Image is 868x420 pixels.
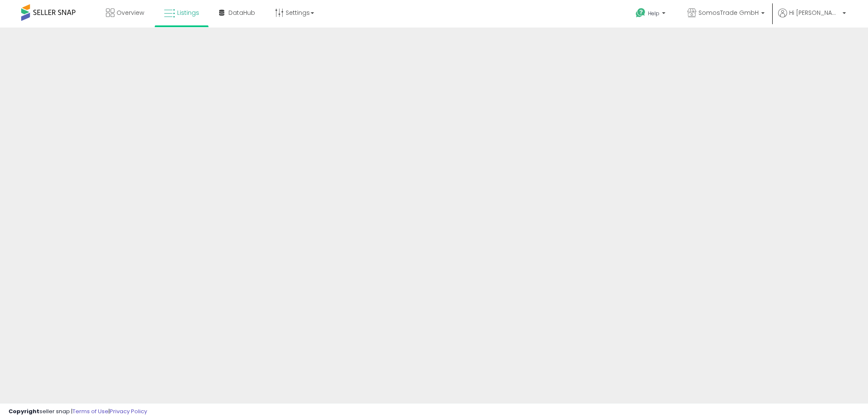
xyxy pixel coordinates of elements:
span: DataHub [228,8,255,17]
span: Overview [117,8,144,17]
span: Help [648,10,659,17]
span: SomosTrade GmbH [698,8,759,17]
a: Hi [PERSON_NAME] [778,8,846,28]
i: Get Help [635,8,646,18]
span: Hi [PERSON_NAME] [789,8,840,17]
span: Listings [177,8,199,17]
a: Help [629,1,674,28]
